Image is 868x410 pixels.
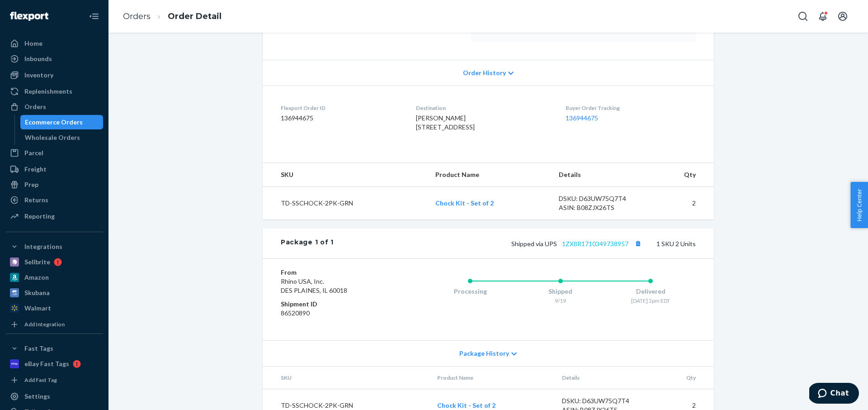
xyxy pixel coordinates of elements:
a: Add Fast Tag [5,375,103,386]
a: Replenishments [5,84,103,99]
th: Qty [654,367,714,389]
span: Rhino USA, Inc. DES PLAINES, IL 60018 [281,277,347,294]
a: Skubana [5,286,103,300]
a: Freight [5,162,103,176]
div: Returns [24,195,48,205]
div: Home [24,39,42,48]
div: Add Fast Tag [24,376,57,384]
span: Package History [459,349,509,358]
a: Ecommerce Orders [20,115,104,129]
div: Skubana [24,288,50,297]
dd: 136944675 [281,114,401,123]
div: Orders [24,102,46,111]
a: Parcel [5,146,103,160]
div: Package 1 of 1 [281,238,334,249]
a: Inbounds [5,52,103,66]
dt: From [281,268,389,277]
a: Orders [123,11,151,21]
a: Returns [5,193,103,207]
div: Ecommerce Orders [25,118,83,127]
div: Walmart [24,304,51,313]
div: Reporting [24,212,55,221]
td: TD-SSCHOCK-2PK-GRN [263,187,428,220]
a: Inventory [5,68,103,82]
div: DSKU: D63UW75Q7T4 [559,194,644,203]
a: Settings [5,389,103,404]
button: Help Center [850,182,868,228]
th: SKU [263,163,428,187]
div: Fast Tags [24,344,53,353]
div: Wholesale Orders [25,133,80,142]
div: Integrations [24,242,62,251]
dd: 86520890 [281,309,389,318]
th: Product Name [430,367,555,389]
td: 2 [651,187,714,220]
div: Delivered [605,287,696,296]
th: Product Name [428,163,552,187]
div: Replenishments [24,87,72,96]
th: Details [552,163,651,187]
a: Home [5,36,103,51]
a: Wholesale Orders [20,130,104,145]
a: Walmart [5,301,103,315]
img: Flexport logo [10,12,48,21]
a: Chock Kit - Set of 2 [437,401,495,409]
button: Close Navigation [85,7,103,25]
button: Open Search Box [794,7,812,25]
a: Prep [5,177,103,192]
div: ASIN: B08ZJX26TS [559,203,644,212]
iframe: Opens a widget where you can chat to one of our agents [809,383,859,405]
th: Qty [651,163,714,187]
dt: Destination [416,104,551,112]
div: Amazon [24,273,49,282]
a: Sellbrite [5,255,103,269]
a: Amazon [5,270,103,285]
div: Processing [425,287,515,296]
button: Fast Tags [5,341,103,356]
div: Shipped [515,287,606,296]
button: Integrations [5,239,103,254]
div: 1 SKU 2 Units [334,238,696,249]
dt: Flexport Order ID [281,104,401,112]
div: Parcel [24,148,43,157]
button: Copy tracking number [632,238,644,249]
a: Add Integration [5,319,103,330]
th: SKU [263,367,430,389]
div: [DATE] 2pm EDT [605,297,696,305]
div: Sellbrite [24,257,50,267]
button: Open notifications [814,7,832,25]
div: DSKU: D63UW75Q7T4 [562,396,647,405]
a: 1ZX8R1710349738957 [562,240,628,248]
span: Shipped via UPS [511,240,644,248]
a: Orders [5,100,103,114]
th: Details [555,367,654,389]
div: Settings [24,392,50,401]
a: eBay Fast Tags [5,357,103,371]
dt: Buyer Order Tracking [566,104,696,112]
div: eBay Fast Tags [24,359,69,368]
ol: breadcrumbs [116,3,229,30]
div: Prep [24,180,38,189]
div: 9/19 [515,297,606,305]
dt: Shipment ID [281,300,389,309]
div: Freight [24,165,47,174]
span: Order History [463,68,506,77]
a: Order Detail [168,11,222,21]
button: Open account menu [834,7,852,25]
a: Reporting [5,209,103,224]
div: Inventory [24,71,53,80]
a: 136944675 [566,114,598,122]
span: [PERSON_NAME] [STREET_ADDRESS] [416,114,475,131]
div: Inbounds [24,54,52,63]
div: Add Integration [24,320,65,328]
a: Chock Kit - Set of 2 [435,199,494,207]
